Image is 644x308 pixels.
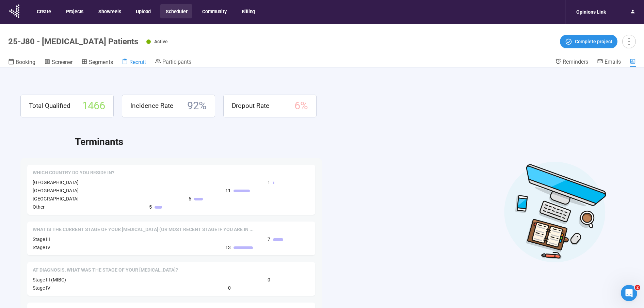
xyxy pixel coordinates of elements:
[33,245,50,250] span: Stage IV
[187,98,207,114] span: 92 %
[8,58,35,67] a: Booking
[130,4,156,18] button: Upload
[560,35,617,48] button: Complete project
[236,4,260,18] button: Billing
[29,101,70,111] span: Total Qualified
[33,237,50,242] span: Stage III
[268,236,270,243] span: 7
[33,226,254,233] span: What is the current stage of your bladder cancer (or most recent stage if you are in remission)?
[33,169,114,176] span: Which country do you reside in?
[621,285,637,301] iframe: Intercom live chat
[622,35,636,48] button: more
[160,4,192,18] button: Scheduler
[605,59,621,65] span: Emails
[130,101,173,111] span: Incidence Rate
[294,98,308,114] span: 6 %
[129,59,146,65] span: Recruit
[61,4,88,18] button: Projects
[268,179,270,186] span: 1
[268,276,270,283] span: 0
[33,204,45,210] span: Other
[555,58,588,66] a: Reminders
[82,98,105,114] span: 1466
[162,59,191,65] span: Participants
[635,285,640,290] span: 2
[33,277,66,282] span: Stage III (MIBC)
[232,101,269,111] span: Dropout Rate
[563,59,588,65] span: Reminders
[52,59,73,65] span: Screener
[33,267,178,274] span: At diagnosis, what was the stage of your bladder cancer?
[33,180,79,185] span: [GEOGRAPHIC_DATA]
[81,58,113,67] a: Segments
[75,134,624,149] h2: Terminants
[154,39,168,44] span: Active
[93,4,126,18] button: Showreels
[225,244,231,251] span: 13
[33,285,50,291] span: Stage IV
[44,58,73,67] a: Screener
[189,195,191,202] span: 6
[624,37,633,46] span: more
[149,203,152,211] span: 5
[597,58,621,66] a: Emails
[228,284,231,292] span: 0
[504,161,607,263] img: Desktop work notes
[89,59,113,65] span: Segments
[572,5,610,18] div: Opinions Link
[575,38,612,45] span: Complete project
[122,58,146,67] a: Recruit
[33,196,79,201] span: [GEOGRAPHIC_DATA]
[31,4,56,18] button: Create
[155,58,191,66] a: Participants
[197,4,231,18] button: Community
[8,37,138,46] h1: 25-J80 - [MEDICAL_DATA] Patients
[225,187,231,194] span: 11
[33,188,79,193] span: [GEOGRAPHIC_DATA]
[16,59,35,65] span: Booking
